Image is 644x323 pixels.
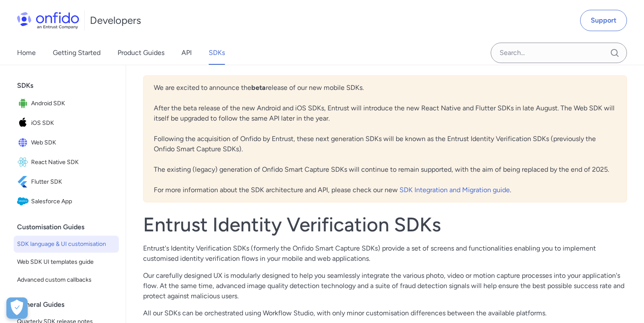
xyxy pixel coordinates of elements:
img: IconFlutter SDK [17,176,31,188]
img: IconiOS SDK [17,117,31,129]
input: Onfido search input field [491,43,627,63]
span: React Native SDK [31,156,115,168]
span: iOS SDK [31,117,115,129]
b: beta [251,84,266,92]
button: Open Preferences [6,297,28,319]
span: Flutter SDK [31,176,115,188]
span: Android SDK [31,98,115,110]
a: SDKs [209,41,225,65]
a: IconiOS SDKiOS SDK [14,114,119,133]
div: SDKs [17,77,122,94]
span: SDK language & UI customisation [17,239,115,249]
div: Customisation Guides [17,219,122,236]
h1: Developers [90,14,141,27]
span: Web SDK [31,137,115,149]
a: IconFlutter SDKFlutter SDK [14,173,119,191]
h1: Entrust Identity Verification SDKs [143,213,627,236]
p: Our carefully designed UX is modularly designed to help you seamlessly integrate the various phot... [143,271,627,301]
p: Entrust's Identity Verification SDKs (formerly the Onfido Smart Capture SDKs) provide a set of sc... [143,243,627,264]
a: API [181,41,192,65]
a: IconWeb SDKWeb SDK [14,133,119,152]
a: Product Guides [118,41,164,65]
p: All our SDKs can be orchestrated using Workflow Studio, with only minor customisation differences... [143,308,627,318]
a: IconReact Native SDKReact Native SDK [14,153,119,172]
img: IconReact Native SDK [17,156,31,168]
div: Cookie Preferences [6,297,28,319]
img: IconWeb SDK [17,137,31,149]
a: IconSalesforce AppSalesforce App [14,192,119,211]
img: IconAndroid SDK [17,98,31,110]
span: Salesforce App [31,196,115,208]
a: Web SDK UI templates guide [14,254,119,271]
a: Advanced custom callbacks [14,271,119,288]
div: We are excited to announce the release of our new mobile SDKs. After the beta release of the new ... [143,75,627,202]
a: Home [17,41,36,65]
a: IconAndroid SDKAndroid SDK [14,94,119,113]
a: Getting Started [53,41,101,65]
span: Web SDK UI templates guide [17,257,115,267]
img: IconSalesforce App [17,196,31,208]
span: Advanced custom callbacks [17,275,115,285]
a: SDK Integration and Migration guide [400,186,510,194]
a: SDK language & UI customisation [14,236,119,253]
img: Onfido Logo [17,12,79,29]
a: Support [580,10,627,31]
div: General Guides [17,296,122,313]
